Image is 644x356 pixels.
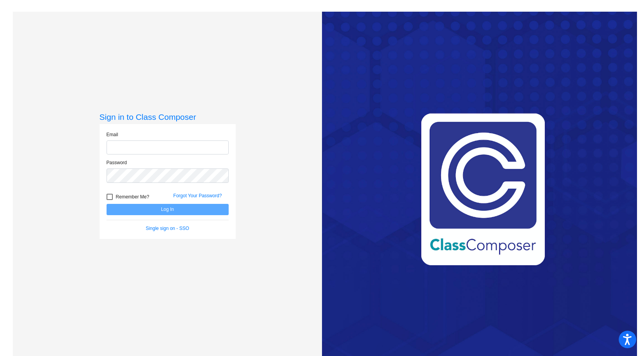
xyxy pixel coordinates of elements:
span: Remember Me? [116,192,149,202]
label: Password [107,159,127,166]
button: Log In [107,204,229,215]
a: Forgot Your Password? [173,193,222,198]
h3: Sign in to Class Composer [100,112,236,122]
label: Email [107,131,118,138]
a: Single sign on - SSO [146,226,189,231]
